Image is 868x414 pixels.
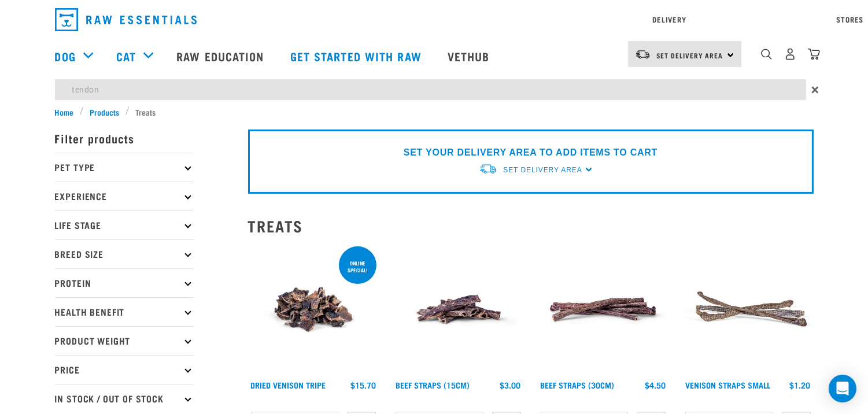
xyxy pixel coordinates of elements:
[837,17,864,21] a: Stores
[165,33,278,79] a: Raw Education
[339,254,376,279] div: ONLINE SPECIAL!
[436,33,504,79] a: Vethub
[404,146,658,160] p: SET YOUR DELIVERY AREA TO ADD ITEMS TO CART
[685,383,770,387] a: Venison Straps Small
[55,239,194,268] p: Breed Size
[393,244,524,375] img: Raw Essentials Beef Straps 15cm 6 Pack
[55,297,194,326] p: Health Benefit
[55,47,76,65] a: Dog
[55,106,814,118] nav: breadcrumbs
[279,33,436,79] a: Get started with Raw
[55,384,194,413] p: In Stock / Out Of Stock
[55,326,194,355] p: Product Weight
[55,106,80,118] a: Home
[652,17,686,21] a: Delivery
[396,383,470,387] a: Beef Straps (15cm)
[248,217,814,235] h2: Treats
[55,210,194,239] p: Life Stage
[500,380,521,390] div: $3.00
[790,380,811,390] div: $1.20
[829,375,856,402] div: Open Intercom Messenger
[55,124,194,153] p: Filter products
[251,383,326,387] a: Dried Venison Tripe
[541,383,615,387] a: Beef Straps (30cm)
[55,182,194,210] p: Experience
[635,49,651,60] img: van-moving.png
[55,79,806,100] input: Search...
[761,49,772,60] img: home-icon-1@2x.png
[84,106,125,118] a: Products
[55,106,74,118] span: Home
[479,163,497,175] img: van-moving.png
[116,47,136,65] a: Cat
[350,380,376,390] div: $15.70
[55,355,194,384] p: Price
[784,48,796,60] img: user.png
[55,8,197,31] img: Raw Essentials Logo
[55,268,194,297] p: Protein
[248,244,379,375] img: Dried Vension Tripe 1691
[682,244,814,375] img: Venison Straps
[656,53,723,57] span: Set Delivery Area
[808,48,820,60] img: home-icon@2x.png
[538,244,669,375] img: Raw Essentials Beef Straps 6 Pack
[90,106,120,118] span: Products
[645,380,666,390] div: $4.50
[55,153,194,182] p: Pet Type
[503,166,582,174] span: Set Delivery Area
[812,79,819,100] span: ×
[46,3,823,36] nav: dropdown navigation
